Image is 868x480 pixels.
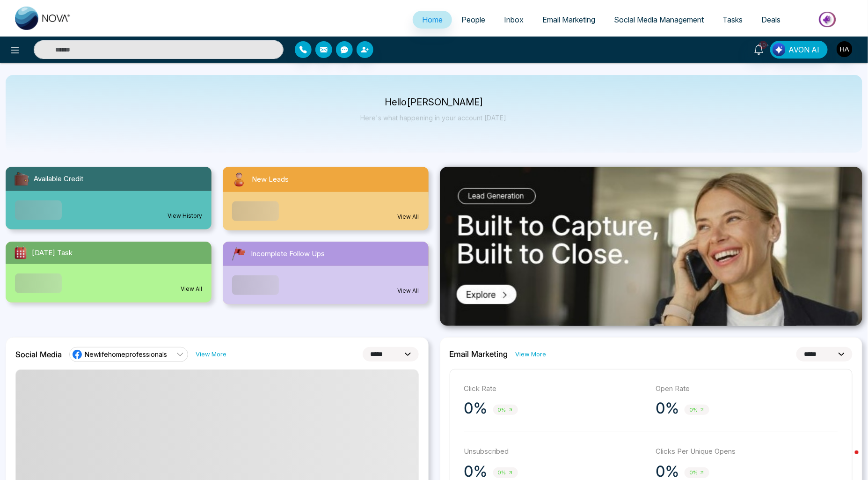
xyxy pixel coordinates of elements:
a: Email Marketing [533,11,605,29]
iframe: Intercom live chat [836,448,859,471]
h2: Social Media [15,350,62,359]
img: User Avatar [837,41,853,57]
a: Tasks [713,11,752,29]
a: View More [196,350,226,359]
a: New LeadsView All [217,167,434,230]
span: Social Media Management [614,15,704,24]
span: 0% [685,405,709,415]
img: todayTask.svg [13,245,28,260]
img: Nova CRM Logo [15,7,71,30]
p: Here's what happening in your account [DATE]. [360,114,508,122]
img: . [440,167,863,326]
p: Clicks Per Unique Opens [656,446,838,457]
span: New Leads [252,174,289,185]
p: 0% [656,399,679,418]
p: Click Rate [464,384,647,394]
span: Incomplete Follow Ups [251,249,325,259]
p: Open Rate [656,384,838,394]
p: Hello [PERSON_NAME] [360,98,508,106]
a: View All [398,287,419,295]
a: People [452,11,495,29]
span: Tasks [722,15,743,24]
a: 10+ [748,41,770,57]
a: Home [413,11,452,29]
img: newLeads.svg [230,170,248,188]
span: Newlifehomeprofessionals [85,350,167,359]
span: People [461,15,485,24]
span: AVON AI [789,44,820,55]
span: [DATE] Task [32,248,73,258]
button: AVON AI [770,41,828,59]
span: Home [422,15,443,24]
a: View All [398,213,419,221]
h2: Email Marketing [450,349,508,359]
a: Incomplete Follow UpsView All [217,242,434,304]
a: View More [516,350,547,359]
img: Market-place.gif [795,9,862,30]
img: availableCredit.svg [13,170,30,187]
span: 0% [493,467,518,478]
a: Social Media Management [605,11,713,29]
a: Deals [752,11,790,29]
span: Email Marketing [542,15,595,24]
span: 10+ [759,41,767,49]
a: View History [168,212,202,220]
span: Available Credit [34,174,83,185]
span: Inbox [504,15,524,24]
span: 0% [493,405,518,415]
p: 0% [464,399,488,418]
p: Unsubscribed [464,446,647,457]
span: Deals [761,15,780,24]
a: View All [181,285,202,293]
img: Lead Flow [773,43,786,56]
img: followUps.svg [230,245,247,262]
a: Inbox [495,11,533,29]
span: 0% [685,467,709,478]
